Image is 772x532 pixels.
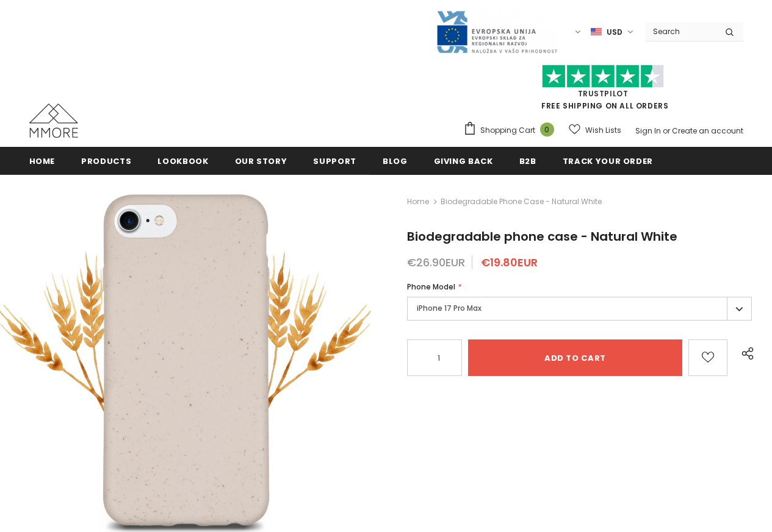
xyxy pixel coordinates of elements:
span: Biodegradable phone case - Natural White [441,194,602,209]
a: Blog [383,147,408,174]
img: Trust Pilot Stars [542,65,664,88]
a: B2B [519,147,536,174]
span: Blog [383,155,408,167]
a: support [313,147,356,174]
span: Giving back [434,155,493,167]
label: iPhone 17 Pro Max [407,297,752,321]
a: Lookbook [157,147,208,174]
span: support [313,155,356,167]
span: USD [607,26,622,38]
img: USD [591,27,602,37]
span: or [663,126,670,136]
span: Phone Model [407,282,455,292]
span: Wish Lists [585,124,621,137]
span: €26.90EUR [407,255,465,270]
a: Javni Razpis [436,26,558,37]
span: FREE SHIPPING ON ALL ORDERS [463,70,743,111]
a: Sign In [635,126,661,136]
a: Wish Lists [569,119,621,141]
a: Products [81,147,131,174]
span: €19.80EUR [481,255,538,270]
span: Products [81,155,131,167]
span: B2B [519,155,536,167]
span: Biodegradable phone case - Natural White [407,228,677,245]
span: Shopping Cart [480,124,535,137]
a: Our Story [235,147,287,174]
a: Trustpilot [578,88,629,99]
span: Our Story [235,155,287,167]
span: Home [29,155,56,167]
input: Add to cart [468,339,682,376]
a: Track your order [563,147,653,174]
a: Home [29,147,56,174]
a: Giving back [434,147,493,174]
img: MMORE Cases [29,104,78,138]
span: Lookbook [157,155,208,167]
a: Create an account [672,126,743,136]
input: Search Site [646,23,716,40]
span: Track your order [563,155,653,167]
a: Shopping Cart 0 [463,121,560,140]
span: 0 [540,122,554,137]
a: Home [407,194,429,209]
img: Javni Razpis [436,10,558,54]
